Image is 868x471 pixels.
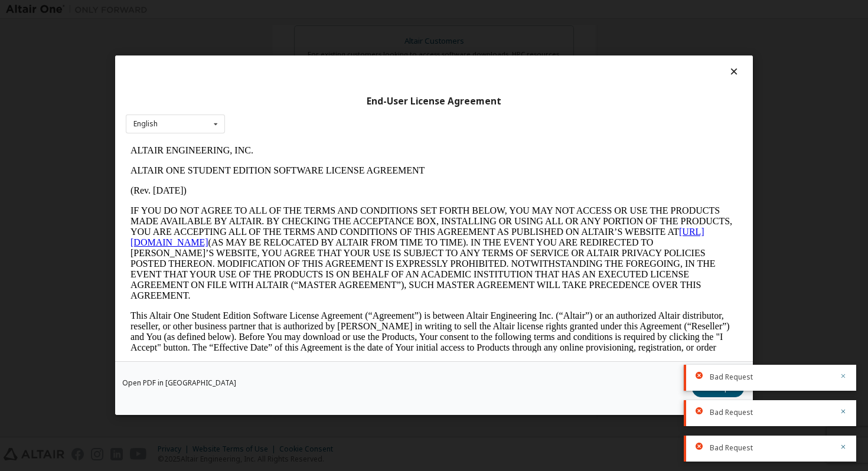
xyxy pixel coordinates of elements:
[122,380,236,387] a: Open PDF in [GEOGRAPHIC_DATA]
[5,170,612,223] p: This Altair One Student Edition Software License Agreement (“Agreement”) is between Altair Engine...
[5,86,579,107] a: [URL][DOMAIN_NAME]
[5,5,612,15] p: ALTAIR ENGINEERING, INC.
[5,65,612,161] p: IF YOU DO NOT AGREE TO ALL OF THE TERMS AND CONDITIONS SET FORTH BELOW, YOU MAY NOT ACCESS OR USE...
[710,443,753,453] span: Bad Request
[133,120,158,127] div: English
[126,96,742,107] div: End-User License Agreement
[710,372,753,382] span: Bad Request
[5,45,612,55] p: (Rev. [DATE])
[5,25,612,35] p: ALTAIR ONE STUDENT EDITION SOFTWARE LICENSE AGREEMENT
[710,408,753,417] span: Bad Request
